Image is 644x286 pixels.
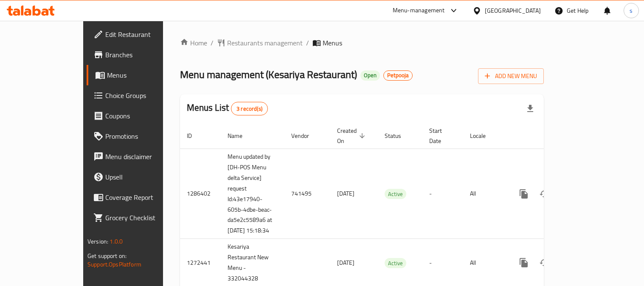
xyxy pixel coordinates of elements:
span: Get support on: [87,250,127,261]
span: Version: [87,236,108,247]
span: Menu management ( Kesariya Restaurant ) [180,65,357,84]
span: Edit Restaurant [105,29,184,39]
a: Edit Restaurant [87,24,191,45]
div: Open [360,70,380,81]
th: Actions [507,123,602,149]
a: Grocery Checklist [87,207,191,228]
button: more [514,184,534,204]
button: Add New Menu [478,68,544,84]
td: All [463,149,507,239]
a: Coverage Report [87,187,191,207]
div: Export file [520,98,540,119]
span: Upsell [105,172,184,182]
span: Menu disclaimer [105,151,184,162]
li: / [306,38,309,48]
span: Menus [323,38,342,48]
span: Locale [470,131,497,141]
span: Created On [337,126,368,146]
span: Start Date [429,126,453,146]
button: Change Status [534,252,554,273]
div: Total records count [231,102,268,115]
button: more [514,252,534,273]
a: Branches [87,45,191,65]
div: Active [385,258,406,268]
td: 741495 [284,149,330,239]
span: Coverage Report [105,192,184,202]
a: Menu disclaimer [87,146,191,167]
span: Status [385,131,412,141]
button: Change Status [534,184,554,204]
li: / [211,38,214,48]
span: 1.0.0 [110,236,123,247]
span: Active [385,258,406,268]
a: Support.OpsPlatform [87,259,141,270]
a: Coupons [87,106,191,126]
span: Open [360,72,380,79]
span: Grocery Checklist [105,213,184,223]
span: Menus [107,70,184,80]
a: Home [180,38,207,48]
td: 1286402 [180,149,221,239]
span: s [630,6,633,15]
span: Active [385,189,406,199]
a: Upsell [87,167,191,187]
div: Active [385,189,406,199]
a: Menus [87,65,191,85]
span: Coupons [105,111,184,121]
span: Branches [105,50,184,60]
span: Promotions [105,131,184,141]
span: [DATE] [337,257,354,268]
span: Name [228,131,253,141]
a: Promotions [87,126,191,146]
span: Choice Groups [105,90,184,101]
span: ID [187,131,203,141]
span: Restaurants management [227,38,303,48]
span: Add New Menu [485,71,537,81]
nav: breadcrumb [180,38,544,48]
div: Menu-management [393,6,445,16]
a: Restaurants management [217,38,303,48]
h2: Menus List [187,101,268,115]
div: [GEOGRAPHIC_DATA] [485,6,541,15]
span: Vendor [291,131,320,141]
span: Petpooja [384,72,412,79]
td: Menu updated by [DH-POS Menu delta Service] request Id:43e17940-605b-4dbe-beac-da5e2c5589a6 at [D... [221,149,284,239]
span: 3 record(s) [231,105,267,113]
span: [DATE] [337,188,354,199]
a: Choice Groups [87,85,191,106]
td: - [422,149,463,239]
